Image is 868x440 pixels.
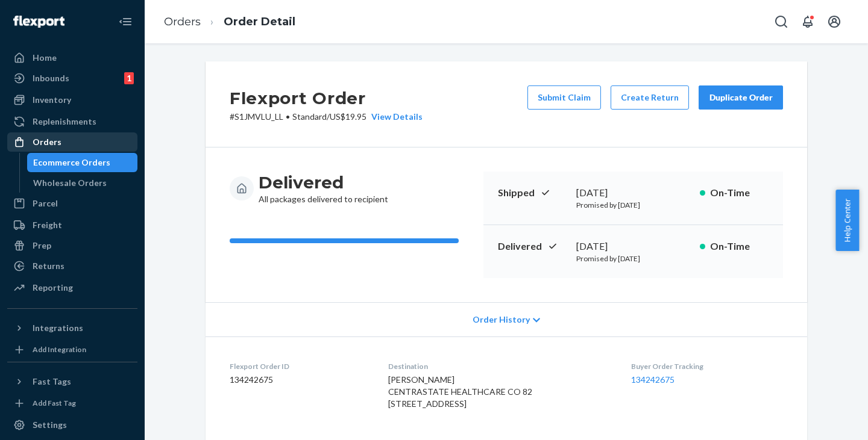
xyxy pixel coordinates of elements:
[33,197,58,209] div: Parcel
[33,260,64,272] div: Returns
[124,72,134,84] div: 1
[33,156,110,169] div: Ecommerce Orders
[33,219,62,231] div: Freight
[473,314,530,326] span: Order History
[835,190,859,251] button: Help Center
[769,10,793,34] button: Open Search Box
[822,10,846,34] button: Open account menu
[7,372,137,391] button: Fast Tags
[154,4,305,40] ol: breadcrumbs
[7,236,137,255] a: Prep
[286,111,290,122] span: •
[259,172,388,205] div: All packages delivered to recipient
[699,85,783,110] button: Duplicate Order
[7,278,137,297] a: Reporting
[527,85,601,110] button: Submit Claim
[388,361,612,371] dt: Destination
[259,172,388,193] h3: Delivered
[388,374,532,409] span: [PERSON_NAME] CENTRASTATE HEALTHCARE CO 82 [STREET_ADDRESS]
[33,322,83,334] div: Integrations
[230,374,369,386] dd: 134242675
[576,200,690,210] p: Promised by [DATE]
[7,215,137,235] a: Freight
[7,194,137,213] a: Parcel
[33,94,71,106] div: Inventory
[7,48,137,67] a: Home
[710,240,769,253] p: On-Time
[709,91,773,104] div: Duplicate Order
[33,240,51,252] div: Prep
[33,177,107,189] div: Wholesale Orders
[33,116,96,128] div: Replenishments
[33,136,61,148] div: Orders
[366,111,423,123] button: View Details
[7,396,137,411] a: Add Fast Tag
[230,85,423,111] h2: Flexport Order
[113,10,137,34] button: Close Navigation
[164,15,201,28] a: Orders
[631,361,783,371] dt: Buyer Order Tracking
[33,282,73,294] div: Reporting
[710,186,769,200] p: On-Time
[13,16,64,28] img: Flexport logo
[7,415,137,435] a: Settings
[27,173,138,193] a: Wholesale Orders
[224,15,295,28] a: Order Detail
[33,398,76,408] div: Add Fast Tag
[33,419,67,431] div: Settings
[230,111,423,123] p: # S1JMVLU_LL / US$19.95
[33,52,57,64] div: Home
[292,111,327,122] span: Standard
[631,374,675,385] a: 134242675
[7,69,137,88] a: Inbounds1
[33,344,86,355] div: Add Integration
[7,318,137,338] button: Integrations
[796,10,820,34] button: Open notifications
[7,132,137,152] a: Orders
[7,90,137,110] a: Inventory
[7,256,137,276] a: Returns
[230,361,369,371] dt: Flexport Order ID
[33,72,69,84] div: Inbounds
[576,240,690,253] div: [DATE]
[498,186,567,200] p: Shipped
[7,342,137,357] a: Add Integration
[576,253,690,264] p: Promised by [DATE]
[27,153,138,172] a: Ecommerce Orders
[576,186,690,200] div: [DATE]
[33,376,71,388] div: Fast Tags
[7,112,137,131] a: Replenishments
[498,240,567,253] p: Delivered
[611,85,689,110] button: Create Return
